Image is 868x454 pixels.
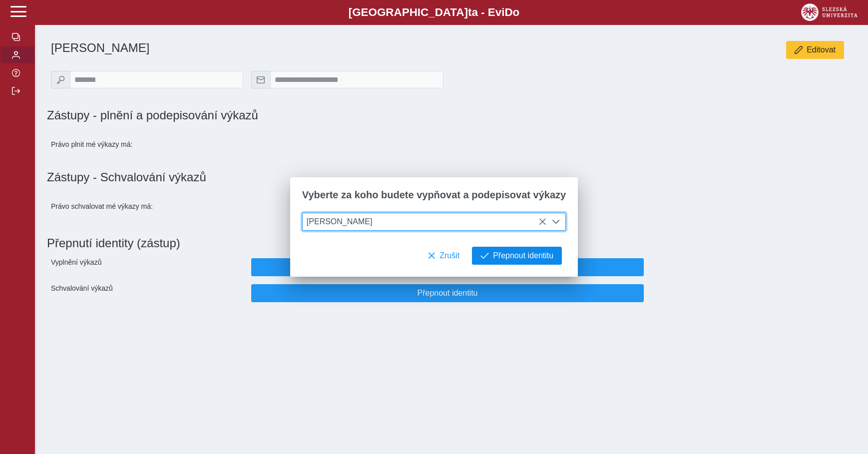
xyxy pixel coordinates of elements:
[303,213,547,230] span: [PERSON_NAME]
[47,170,856,184] h1: Zástupy - Schvalování výkazů
[468,6,471,18] span: t
[47,130,247,158] div: Právo plnit mé výkazy má:
[504,6,512,18] span: D
[302,189,566,201] span: Vyberte za koho budete vypňovat a podepisovat výkazy
[260,289,635,298] span: Přepnout identitu
[47,108,577,122] h1: Zástupy - plnění a podepisování výkazů
[786,41,844,59] button: Editovat
[493,251,553,260] span: Přepnout identitu
[251,284,644,302] button: Přepnout identitu
[47,280,247,306] div: Schvalování výkazů
[472,247,562,265] button: Přepnout identitu
[513,6,520,18] span: o
[30,6,838,19] b: [GEOGRAPHIC_DATA] a - Evi
[260,263,635,272] span: Přepnout identitu
[801,3,858,21] img: logo_web_su.png
[47,192,247,220] div: Právo schvalovat mé výkazy má:
[47,254,247,280] div: Vyplnění výkazů
[51,41,577,55] h1: [PERSON_NAME]
[47,232,848,254] h1: Přepnutí identity (zástup)
[419,247,468,265] button: Zrušit
[439,251,459,260] span: Zrušit
[251,258,644,276] button: Přepnout identitu
[807,45,836,54] span: Editovat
